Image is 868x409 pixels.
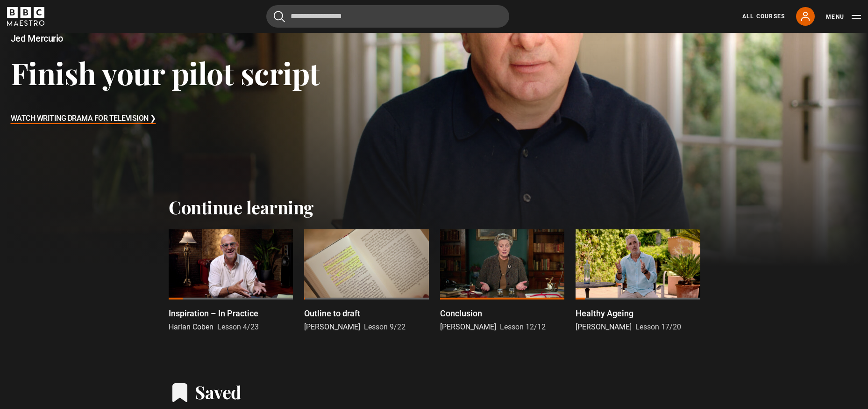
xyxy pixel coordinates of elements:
[440,322,496,331] span: [PERSON_NAME]
[304,307,360,320] p: Outline to draft
[11,112,156,126] h3: Watch Writing Drama for Television ❯
[742,12,785,21] a: All Courses
[11,55,320,91] h3: Finish your pilot script
[274,11,285,22] button: Submit the search query
[500,322,546,331] span: Lesson 12/12
[304,229,428,333] a: Outline to draft [PERSON_NAME] Lesson 9/22
[169,197,699,218] h2: Continue learning
[11,33,320,44] h2: Jed Mercurio
[266,5,509,28] input: Search
[576,307,633,320] p: Healthy Ageing
[169,307,258,320] p: Inspiration – In Practice
[440,229,564,333] a: Conclusion [PERSON_NAME] Lesson 12/12
[304,322,360,331] span: [PERSON_NAME]
[576,229,700,333] a: Healthy Ageing [PERSON_NAME] Lesson 17/20
[169,322,213,331] span: Harlan Coben
[635,322,681,331] span: Lesson 17/20
[364,322,406,331] span: Lesson 9/22
[826,12,861,22] button: Toggle navigation
[169,229,293,333] a: Inspiration – In Practice Harlan Coben Lesson 4/23
[217,322,259,331] span: Lesson 4/23
[195,381,242,403] h2: Saved
[576,322,632,331] span: [PERSON_NAME]
[7,7,44,26] svg: BBC Maestro
[440,307,482,320] p: Conclusion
